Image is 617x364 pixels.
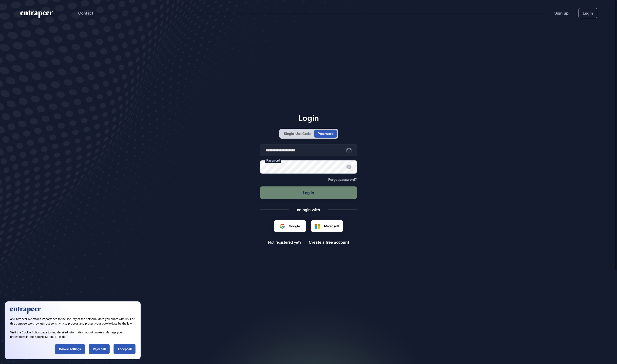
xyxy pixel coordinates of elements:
div: Password [318,131,333,136]
button: Log in [260,186,357,199]
span: Forgot password? [328,177,357,182]
div: or login with [297,207,320,212]
span: Microsoft [324,223,339,229]
a: Login [578,8,597,18]
button: Contact [78,10,93,16]
a: Forgot password? [328,178,357,182]
label: Password [265,158,281,163]
span: Not registered yet? [268,240,301,245]
a: Sign up [554,10,569,16]
h1: Login [260,113,357,123]
a: entrapeer-logo [20,10,54,20]
div: Single-Use Code [284,131,311,136]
